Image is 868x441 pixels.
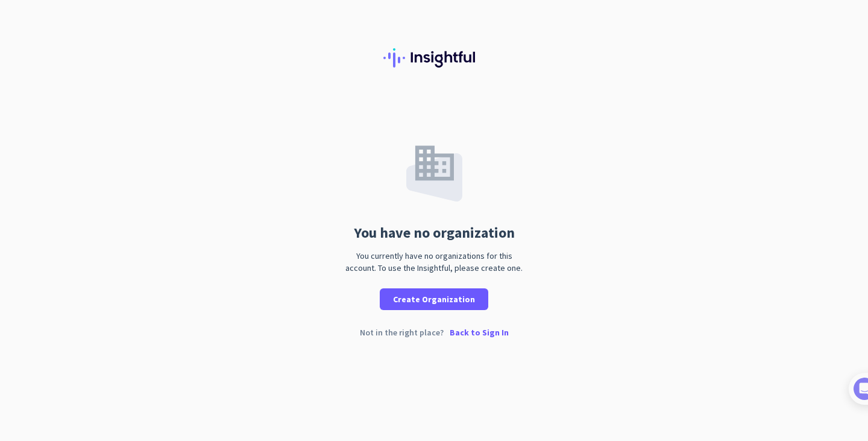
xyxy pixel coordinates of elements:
div: You have no organization [354,226,515,240]
span: Create Organization [393,293,475,305]
img: Insightful [383,48,485,68]
p: Back to Sign In [450,328,509,337]
div: You currently have no organizations for this account. To use the Insightful, please create one. [341,250,527,274]
button: Create Organization [380,288,488,310]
